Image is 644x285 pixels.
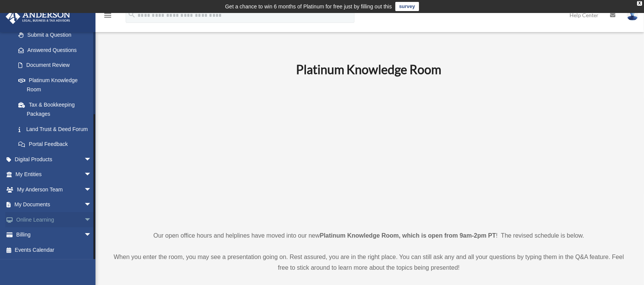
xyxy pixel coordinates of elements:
[11,28,103,43] a: Submit a Question
[5,152,103,167] a: Digital Productsarrow_drop_down
[5,227,103,243] a: Billingarrow_drop_down
[84,167,99,183] span: arrow_drop_down
[84,212,99,228] span: arrow_drop_down
[395,2,419,11] a: survey
[109,230,629,241] p: Our open office hours and helplines have moved into our new ! The revised schedule is below.
[11,73,99,97] a: Platinum Knowledge Room
[320,232,496,239] strong: Platinum Knowledge Room, which is open from 9am-2pm PT
[11,137,103,152] a: Portal Feedback
[103,13,112,20] a: menu
[254,87,484,216] iframe: 231110_Toby_KnowledgeRoom
[103,11,112,20] i: menu
[5,167,103,182] a: My Entitiesarrow_drop_down
[11,42,103,58] a: Answered Questions
[84,197,99,213] span: arrow_drop_down
[3,9,73,24] img: Anderson Advisors Platinum Portal
[84,227,99,243] span: arrow_drop_down
[5,212,103,227] a: Online Learningarrow_drop_down
[5,242,103,257] a: Events Calendar
[128,10,136,19] i: search
[296,62,442,77] b: Platinum Knowledge Room
[5,182,103,197] a: My Anderson Teamarrow_drop_down
[11,121,103,137] a: Land Trust & Deed Forum
[225,2,392,11] div: Get a chance to win 6 months of Platinum for free just by filling out this
[84,152,99,167] span: arrow_drop_down
[637,1,642,6] div: close
[11,97,103,121] a: Tax & Bookkeeping Packages
[84,182,99,198] span: arrow_drop_down
[5,197,103,212] a: My Documentsarrow_drop_down
[109,252,629,273] p: When you enter the room, you may see a presentation going on. Rest assured, you are in the right ...
[627,10,638,21] img: User Pic
[11,58,103,73] a: Document Review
